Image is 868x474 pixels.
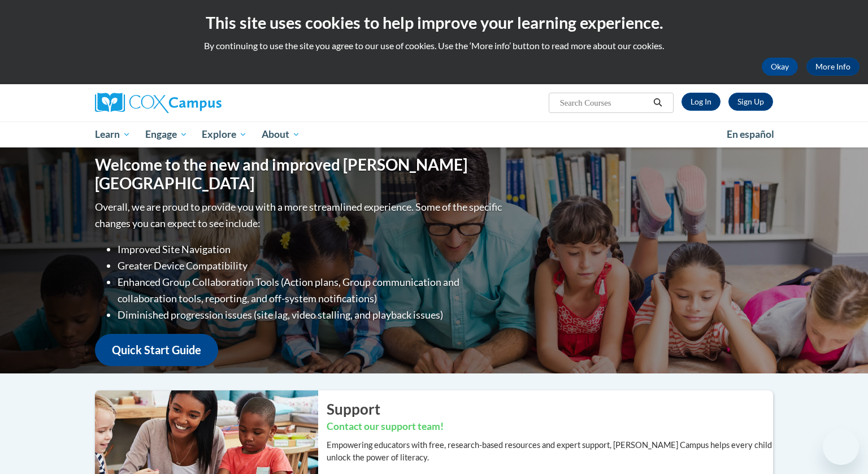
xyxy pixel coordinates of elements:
[95,93,222,113] img: Cox Campus
[118,241,505,258] li: Improved Site Navigation
[95,334,218,366] a: Quick Start Guide
[138,121,195,147] a: Engage
[145,128,188,141] span: Engage
[95,155,505,193] h1: Welcome to the new and improved [PERSON_NAME][GEOGRAPHIC_DATA]
[95,199,505,232] p: Overall, we are proud to provide you with a more streamlined experience. Some of the specific cha...
[95,128,131,141] span: Learn
[682,93,721,111] a: Log In
[327,420,773,434] h3: Contact our support team!
[327,399,773,419] h2: Support
[806,58,860,76] a: More Info
[559,96,649,110] input: Search Courses
[727,128,774,140] span: En español
[762,58,798,76] button: Okay
[202,128,247,141] span: Explore
[823,429,859,465] iframe: Button to launch messaging window
[8,40,860,52] p: By continuing to use the site you agree to our use of cookies. Use the ‘More info’ button to read...
[649,96,666,110] button: Search
[8,11,860,34] h2: This site uses cookies to help improve your learning experience.
[254,121,307,147] a: About
[719,123,782,146] a: En español
[78,121,790,147] div: Main menu
[327,439,773,464] p: Empowering educators with free, research-based resources and expert support, [PERSON_NAME] Campus...
[262,128,300,141] span: About
[118,258,505,274] li: Greater Device Compatibility
[728,93,773,111] a: Register
[118,274,505,307] li: Enhanced Group Collaboration Tools (Action plans, Group communication and collaboration tools, re...
[194,121,254,147] a: Explore
[95,93,310,113] a: Cox Campus
[88,121,138,147] a: Learn
[118,307,505,323] li: Diminished progression issues (site lag, video stalling, and playback issues)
